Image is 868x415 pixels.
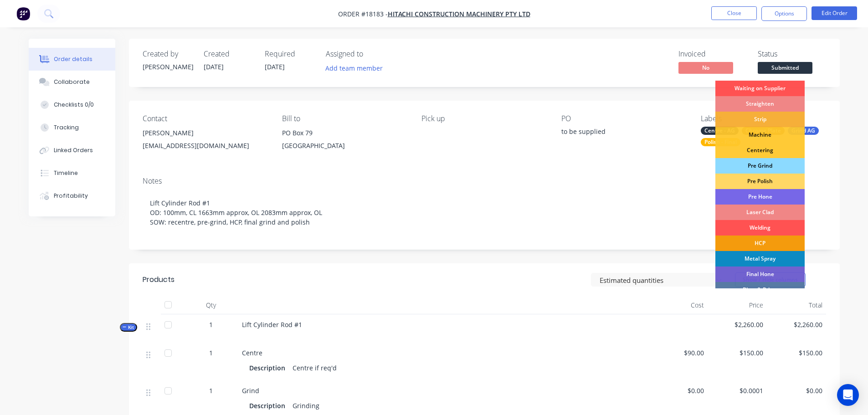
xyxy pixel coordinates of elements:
div: Open Intercom Messenger [837,384,859,406]
div: Strip [715,112,805,127]
div: Laser Clad [715,205,805,220]
div: [EMAIL_ADDRESS][DOMAIN_NAME] [143,139,267,152]
div: Total [767,296,826,314]
div: [PERSON_NAME] [143,62,193,72]
div: Invoiced [678,50,747,58]
div: Order details [54,55,92,63]
button: Profitability [29,184,115,207]
div: Assigned to [326,50,417,58]
div: Products [143,274,175,285]
div: Status [758,50,826,58]
span: 1 [209,348,213,358]
div: Created [204,50,254,58]
div: Price [708,296,767,314]
span: $0.00 [770,386,822,395]
span: $90.00 [652,348,704,358]
span: $150.00 [711,348,763,358]
div: Checklists 0/0 [54,101,94,109]
div: Pre Polish [715,174,805,189]
span: $0.0001 [711,386,763,395]
div: Grinding [289,399,323,412]
span: Grind [242,386,259,395]
button: Add team member [326,62,388,74]
div: PO Box 79 [282,127,407,139]
div: Blast & Prime [715,282,805,297]
div: Pre Hone [715,189,805,205]
button: Kit [120,323,137,332]
a: Hitachi Construction Machinery Pty Ltd [388,10,530,18]
div: Straighten [715,96,805,112]
div: [PERSON_NAME][EMAIL_ADDRESS][DOMAIN_NAME] [143,127,267,156]
button: Tracking [29,116,115,139]
span: Kit [123,324,134,331]
button: Options [761,6,807,21]
div: Collaborate [54,78,90,86]
div: Polish - Final [701,138,740,146]
button: Linked Orders [29,139,115,162]
div: Notes [143,177,826,185]
div: Labels [701,114,826,123]
div: Contact [143,114,267,123]
button: Close [711,6,757,20]
button: Collaborate [29,71,115,93]
div: Profitability [54,192,88,200]
div: Qty [184,296,238,314]
div: Welding [715,220,805,236]
span: $150.00 [770,348,822,358]
span: [DATE] [204,62,224,71]
div: Tracking [54,123,79,132]
div: Timeline [54,169,78,177]
span: Submitted [758,62,812,73]
div: [GEOGRAPHIC_DATA] [282,139,407,152]
span: $0.00 [652,386,704,395]
button: Order details [29,48,115,71]
span: Centre [242,348,262,357]
div: [PERSON_NAME] [143,127,267,139]
span: $2,260.00 [711,320,763,329]
span: Order #18183 - [338,10,388,18]
span: [DATE] [265,62,285,71]
button: Add team member [320,62,387,74]
span: 1 [209,386,213,395]
div: Linked Orders [54,146,93,154]
div: Centre - AG [701,127,739,135]
div: Final Hone [715,266,805,282]
button: Edit Order [812,6,857,20]
div: Machine [715,127,805,143]
div: Pre Grind [715,158,805,174]
div: to be supplied [561,127,675,139]
div: Pick up [421,114,546,123]
div: Bill to [282,114,407,123]
div: Description [249,361,289,374]
div: Metal Spray [715,251,805,266]
div: HCP [715,236,805,251]
span: Lift Cylinder Rod #1 [242,320,302,329]
span: No [678,62,733,73]
div: Waiting on Supplier [715,81,805,96]
div: Description [249,399,289,412]
div: PO Box 79[GEOGRAPHIC_DATA] [282,127,407,156]
img: Factory [16,7,30,20]
div: Centre if req'd [289,361,340,374]
div: Cost [648,296,708,314]
button: Submitted [758,62,812,76]
button: Timeline [29,162,115,184]
span: 1 [209,320,213,329]
div: Created by [143,50,193,58]
span: $2,260.00 [770,320,822,329]
div: Centering [715,143,805,158]
div: Lift Cylinder Rod #1 OD: 100mm, CL 1663mm approx, OL 2083mm approx, OL SOW: recentre, pre-grind, ... [143,189,826,236]
div: PO [561,114,686,123]
button: Checklists 0/0 [29,93,115,116]
div: Required [265,50,315,58]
